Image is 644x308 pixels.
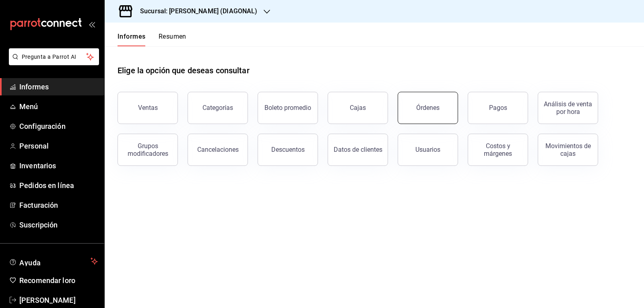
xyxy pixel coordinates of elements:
[188,92,248,124] button: Categorías
[398,134,458,166] button: Usuarios
[140,7,257,15] font: Sucursal: [PERSON_NAME] (DIAGONAL)
[271,146,305,153] font: Descuentos
[19,83,49,91] font: Informes
[468,134,528,166] button: Costos y márgenes
[89,21,95,27] button: abrir_cajón_menú
[258,134,318,166] button: Descuentos
[19,102,38,111] font: Menú
[545,142,591,157] font: Movimientos de cajas
[6,58,99,67] a: Pregunta a Parrot AI
[416,104,440,112] font: Órdenes
[328,134,388,166] button: Datos de clientes
[19,161,56,170] font: Inventarios
[19,258,41,267] font: Ayuda
[538,92,598,124] button: Análisis de venta por hora
[202,104,233,112] font: Categorías
[9,48,99,65] button: Pregunta a Parrot AI
[19,221,58,229] font: Suscripción
[19,201,58,209] font: Facturación
[264,104,311,112] font: Boleto promedio
[118,66,250,75] font: Elige la opción que deseas consultar
[118,134,178,166] button: Grupos modificadores
[118,33,146,40] font: Informes
[138,104,158,112] font: Ventas
[468,92,528,124] button: Pagos
[118,92,178,124] button: Ventas
[484,142,512,157] font: Costos y márgenes
[128,142,168,157] font: Grupos modificadores
[19,276,75,285] font: Recomendar loro
[415,146,440,153] font: Usuarios
[538,134,598,166] button: Movimientos de cajas
[188,134,248,166] button: Cancelaciones
[19,142,49,150] font: Personal
[19,296,76,304] font: [PERSON_NAME]
[258,92,318,124] button: Boleto promedio
[197,146,239,153] font: Cancelaciones
[334,146,382,153] font: Datos de clientes
[398,92,458,124] button: Órdenes
[350,104,366,112] font: Cajas
[22,54,76,60] font: Pregunta a Parrot AI
[328,92,388,124] a: Cajas
[544,100,592,116] font: Análisis de venta por hora
[489,104,507,112] font: Pagos
[19,122,66,130] font: Configuración
[118,32,186,46] div: pestañas de navegación
[19,181,74,190] font: Pedidos en línea
[159,33,186,40] font: Resumen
